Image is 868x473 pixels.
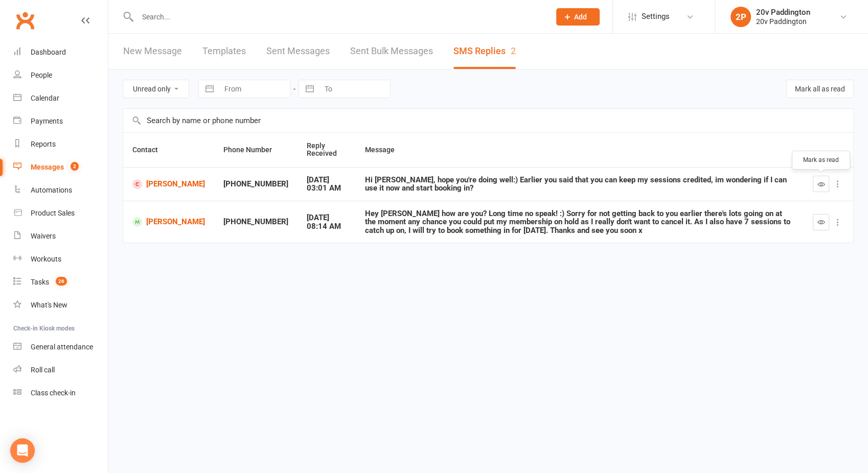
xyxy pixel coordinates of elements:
div: Open Intercom Messenger [10,438,35,463]
div: 2 [511,45,516,56]
a: [PERSON_NAME] [132,217,205,227]
a: Dashboard [13,41,108,64]
div: Waivers [31,232,56,240]
div: Hi [PERSON_NAME], hope you're doing well:) Earlier you said that you can keep my sessions credite... [365,176,794,193]
div: Dashboard [31,48,66,56]
div: Workouts [31,255,61,263]
div: Class check-in [31,389,76,397]
input: Search... [134,10,543,24]
a: Templates [202,34,246,69]
div: Reports [31,140,56,148]
input: Search by name or phone number [123,109,853,132]
a: Roll call [13,359,108,382]
a: Product Sales [13,202,108,225]
div: Tasks [31,278,49,286]
a: Messages 2 [13,156,108,179]
a: [PERSON_NAME] [132,179,205,189]
div: [PHONE_NUMBER] [223,218,288,226]
a: New Message [123,34,182,69]
span: Add [574,13,587,21]
div: [PHONE_NUMBER] [223,180,288,188]
div: 2P [730,7,751,27]
div: 20v Paddington [756,17,810,26]
a: Clubworx [12,8,38,33]
div: People [31,71,52,79]
th: Reply Received [298,133,356,167]
div: 20v Paddington [756,8,810,17]
div: Calendar [31,94,59,102]
button: Mark all as read [786,80,854,98]
a: General attendance kiosk mode [13,336,108,359]
div: 08:14 AM [307,222,347,231]
span: 2 [71,162,79,171]
a: Automations [13,179,108,202]
a: Workouts [13,248,108,271]
div: General attendance [31,343,93,351]
a: What's New [13,294,108,317]
a: Payments [13,110,108,133]
div: [DATE] [307,214,347,222]
a: Sent Bulk Messages [350,34,433,69]
th: Contact [123,133,214,167]
a: SMS Replies2 [453,34,516,69]
th: Phone Number [214,133,298,167]
th: Message [356,133,804,167]
div: Product Sales [31,209,75,217]
div: Messages [31,163,64,171]
button: Add [556,8,600,26]
div: Hey [PERSON_NAME] how are you? Long time no speak! :) Sorry for not getting back to you earlier t... [365,209,794,235]
div: 03:01 AM [307,184,347,193]
a: Waivers [13,225,108,248]
div: Payments [31,117,63,125]
a: People [13,64,108,87]
a: Tasks 26 [13,271,108,294]
a: Sent Messages [266,34,330,69]
div: [DATE] [307,176,347,184]
span: 26 [56,277,67,286]
span: Settings [642,5,670,28]
div: Roll call [31,366,55,374]
input: To [319,80,390,98]
div: Automations [31,186,72,194]
input: From [219,80,290,98]
div: What's New [31,301,67,309]
a: Class kiosk mode [13,382,108,405]
a: Reports [13,133,108,156]
a: Calendar [13,87,108,110]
